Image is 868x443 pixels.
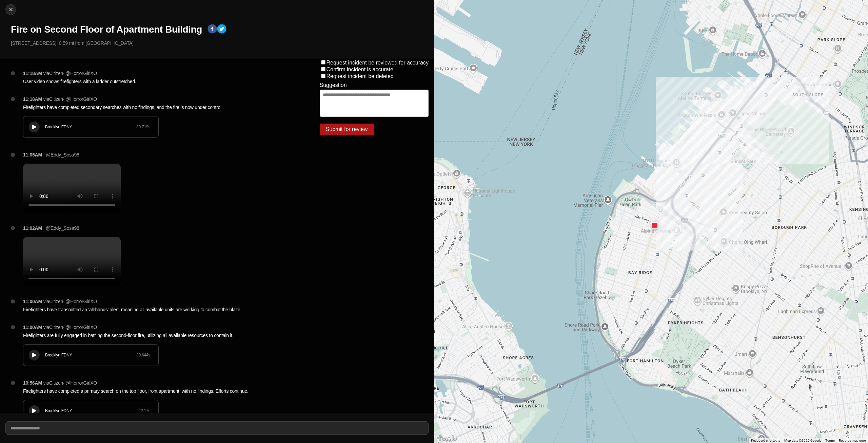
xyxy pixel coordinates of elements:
p: [STREET_ADDRESS] · 0.59 mi from [GEOGRAPHIC_DATA] [11,40,429,47]
h1: Fire on Second Floor of Apartment Building [11,23,202,36]
div: Brooklyn FDNY [45,352,136,358]
p: Firefighters have completed a primary search on the top floor, front apartment, with no findings.... [23,388,293,394]
p: Firefighters have completed secondary searches with no findings, and the fire is now under control. [23,104,293,111]
a: Terms (opens in new tab) [825,439,835,442]
p: · @Eddy_Sosa98 [43,151,79,158]
a: Report a map error [839,439,866,442]
p: via Citizen · @ HorrorGirlXO [43,70,97,77]
button: cancel [5,4,16,15]
div: 22.17 s [138,408,150,413]
p: 11:18AM [23,96,42,103]
label: Request incident be reviewed for accuracy [327,60,429,66]
a: Open this area in Google Maps (opens a new window) [436,434,458,443]
div: 30.719 s [136,124,150,130]
label: Request incident be deleted [327,73,394,79]
button: facebook [208,24,217,35]
p: via Citizen · @ HorrorGirlXO [43,96,97,103]
div: Brooklyn FDNY [45,124,136,130]
p: Firefighters have transmitted an 'all-hands' alert, meaning all available units are working to co... [23,306,293,313]
div: 30.644 s [136,352,150,358]
p: 11:00AM [23,298,42,305]
p: via Citizen · @ HorrorGirlXO [43,298,97,305]
button: Keyboard shortcuts [751,438,780,443]
p: 11:00AM [23,324,42,331]
p: User video shows firefighters with a ladder outstretched. [23,78,293,85]
button: twitter [217,24,226,35]
div: Brooklyn FDNY [45,408,138,413]
p: 11:05AM [23,151,42,158]
label: Suggestion [320,82,347,88]
p: 11:02AM [23,225,42,232]
p: 10:56AM [23,380,42,386]
button: Submit for review [320,124,374,135]
p: via Citizen · @ HorrorGirlXO [43,324,97,331]
img: cancel [7,6,14,13]
span: Map data ©2025 Google [784,439,821,442]
img: Google [436,434,458,443]
p: 11:18AM [23,70,42,77]
label: Confirm incident is accurate [327,67,393,72]
p: Firefighters are fully engaged in battling the second-floor fire, utilizing all available resourc... [23,332,293,339]
p: · @Eddy_Sosa98 [43,225,79,232]
p: via Citizen · @ HorrorGirlXO [43,380,97,386]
